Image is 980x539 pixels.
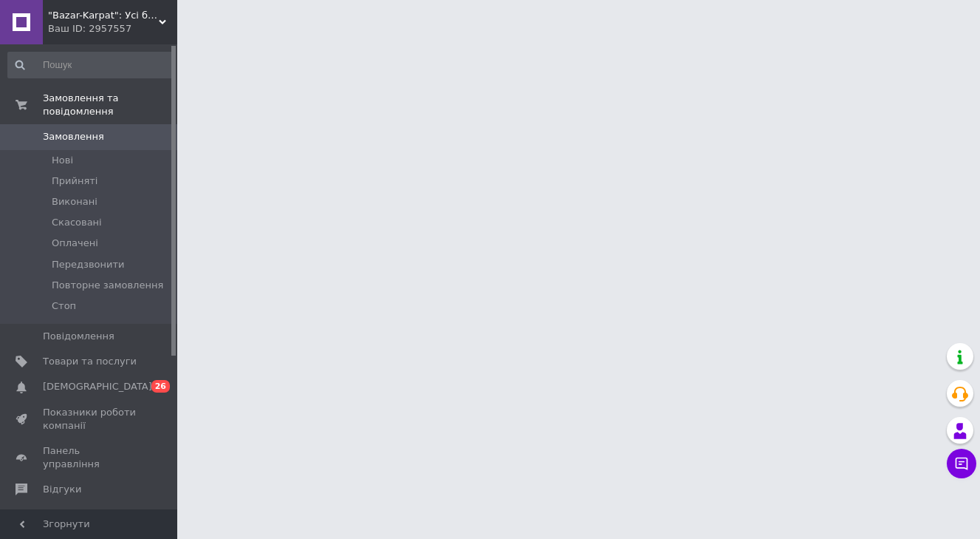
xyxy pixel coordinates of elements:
span: [DEMOGRAPHIC_DATA] [43,380,152,393]
span: Прийняті [52,174,97,188]
span: Скасовані [52,216,102,229]
span: Відгуки [43,483,81,496]
div: Ваш ID: 2957557 [48,22,177,35]
span: Покупці [43,509,83,522]
input: Пошук [7,52,174,78]
span: Замовлення та повідомлення [43,92,177,118]
span: Повідомлення [43,330,114,343]
span: Товари та послуги [43,355,137,368]
span: "Bazar-Karpat": Усі багатства гір в одному місці! [48,9,159,22]
span: Передзвонити [52,258,125,271]
span: Замовлення [43,130,104,143]
span: Показники роботи компанії [43,406,137,433]
span: Повторне замовлення [52,279,163,292]
span: Стоп [52,299,76,313]
span: 26 [151,380,170,393]
span: Панель управління [43,444,137,471]
span: Оплачені [52,237,98,250]
span: Нові [52,154,73,167]
span: Виконані [52,195,97,209]
button: Чат з покупцем [947,449,976,478]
